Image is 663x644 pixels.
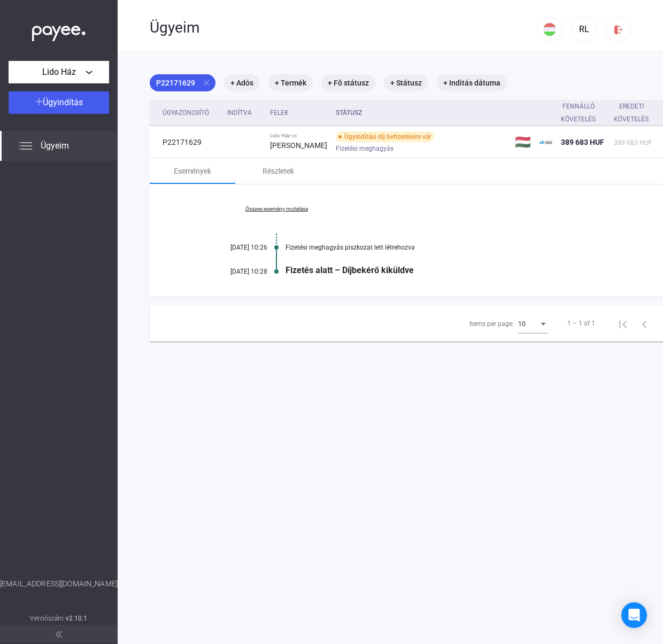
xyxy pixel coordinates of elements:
div: 1 – 1 of 1 [567,317,595,330]
button: Previous page [634,313,655,334]
strong: v2.10.1 [66,615,88,622]
button: First page [612,313,634,334]
div: Ügyazonosító [163,106,219,119]
span: 10 [518,320,526,328]
mat-chip: + Fő státusz [321,74,375,91]
th: Státusz [331,100,511,126]
img: list.svg [19,139,32,152]
div: Ügyazonosító [163,106,209,119]
div: Felek [270,106,289,119]
div: Fizetés alatt – Díjbekérő kiküldve [286,265,649,275]
button: Lido Ház [9,61,109,83]
img: white-payee-white-dot.svg [32,20,86,42]
div: Fennálló követelés [561,100,605,126]
mat-chip: P22171629 [150,74,215,91]
div: Események [174,165,211,177]
div: Open Intercom Messenger [621,602,647,628]
button: HU [537,17,562,42]
div: Ügyeim [150,19,537,37]
div: Részletek [263,165,294,177]
button: Ügyindítás [9,91,109,114]
button: RL [571,17,597,42]
img: HU [543,23,556,36]
mat-select: Items per page: [518,317,548,330]
div: Eredeti követelés [614,100,658,126]
mat-icon: close [202,78,211,88]
span: 389 683 HUF [614,139,652,146]
td: P22171629 [150,126,223,158]
img: plus-white.svg [35,98,43,105]
strong: [PERSON_NAME] [270,141,327,150]
span: Lido Ház [42,66,76,79]
div: RL [575,23,593,36]
mat-chip: + Indítás dátuma [437,74,507,91]
div: Indítva [227,106,252,119]
span: Fizetési meghagyás [336,142,394,155]
div: Felek [270,106,327,119]
td: 🇭🇺 [511,126,535,158]
div: Eredeti követelés [614,100,649,126]
mat-chip: + Adós [224,74,260,91]
div: [DATE] 10:28 [203,268,267,275]
span: Ügyeim [41,139,69,152]
img: logout-red [613,24,624,35]
button: logout-red [605,17,631,42]
a: Összes esemény mutatása [203,206,350,212]
div: [DATE] 10:26 [203,244,267,251]
img: ehaz-mini [539,136,552,149]
div: Ügyindítási díj befizetésére vár [336,131,434,142]
img: arrow-double-left-grey.svg [56,631,62,638]
mat-chip: + Státusz [384,74,428,91]
div: Indítva [227,106,261,119]
div: Fizetési meghagyás piszkozat lett létrehozva [286,244,649,251]
span: Ügyindítás [43,97,83,107]
span: 389 683 HUF [561,138,604,146]
div: Lido Ház vs [270,133,327,139]
div: Fennálló követelés [561,100,596,126]
div: Items per page: [469,317,514,330]
mat-chip: + Termék [268,74,313,91]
